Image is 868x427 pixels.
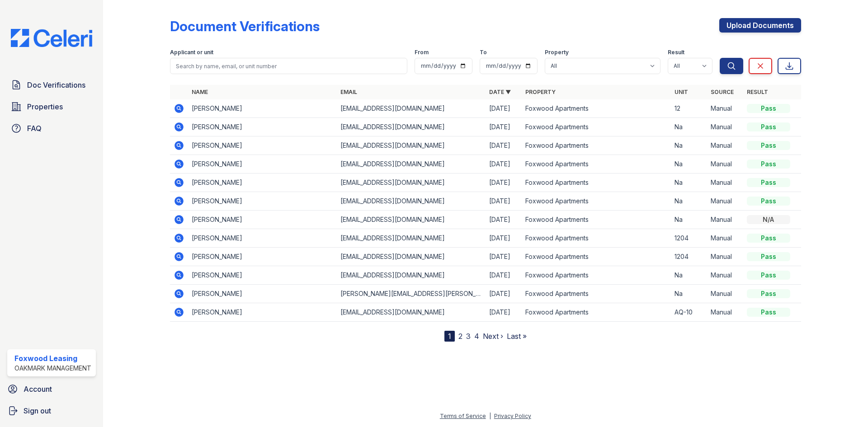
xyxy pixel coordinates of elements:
[507,332,527,341] a: Last »
[522,99,670,118] td: Foxwood Apartments
[522,285,670,303] td: Foxwood Apartments
[747,308,790,317] div: Pass
[489,413,491,419] div: |
[188,248,337,266] td: [PERSON_NAME]
[494,413,531,419] a: Privacy Policy
[27,101,63,112] span: Properties
[671,99,707,118] td: 12
[522,229,670,248] td: Foxwood Apartments
[747,141,790,150] div: Pass
[480,49,487,56] label: To
[337,118,486,136] td: [EMAIL_ADDRESS][DOMAIN_NAME]
[707,192,743,211] td: Manual
[711,89,734,95] a: Source
[337,285,486,303] td: [PERSON_NAME][EMAIL_ADDRESS][PERSON_NAME][DOMAIN_NAME]
[671,266,707,285] td: Na
[7,98,96,116] a: Properties
[466,332,471,341] a: 3
[486,192,522,211] td: [DATE]
[188,229,337,248] td: [PERSON_NAME]
[671,155,707,174] td: Na
[188,136,337,155] td: [PERSON_NAME]
[486,174,522,192] td: [DATE]
[545,49,569,56] label: Property
[4,380,99,398] a: Account
[486,155,522,174] td: [DATE]
[415,49,429,56] label: From
[486,248,522,266] td: [DATE]
[671,211,707,229] td: Na
[668,49,684,56] label: Result
[671,303,707,322] td: AQ-10
[188,155,337,174] td: [PERSON_NAME]
[522,136,670,155] td: Foxwood Apartments
[192,89,208,95] a: Name
[747,122,790,131] div: Pass
[719,18,801,33] a: Upload Documents
[675,89,688,95] a: Unit
[14,364,91,373] div: Oakmark Management
[337,211,486,229] td: [EMAIL_ADDRESS][DOMAIN_NAME]
[747,215,790,224] div: N/A
[337,248,486,266] td: [EMAIL_ADDRESS][DOMAIN_NAME]
[522,248,670,266] td: Foxwood Apartments
[707,229,743,248] td: Manual
[707,136,743,155] td: Manual
[707,248,743,266] td: Manual
[486,118,522,136] td: [DATE]
[24,405,51,416] span: Sign out
[707,174,743,192] td: Manual
[340,89,357,95] a: Email
[747,160,790,169] div: Pass
[522,192,670,211] td: Foxwood Apartments
[707,99,743,118] td: Manual
[707,211,743,229] td: Manual
[525,89,556,95] a: Property
[188,99,337,118] td: [PERSON_NAME]
[486,136,522,155] td: [DATE]
[27,123,42,134] span: FAQ
[337,136,486,155] td: [EMAIL_ADDRESS][DOMAIN_NAME]
[188,303,337,322] td: [PERSON_NAME]
[486,99,522,118] td: [DATE]
[671,285,707,303] td: Na
[707,118,743,136] td: Manual
[486,229,522,248] td: [DATE]
[489,89,511,95] a: Date ▼
[4,402,99,420] a: Sign out
[522,118,670,136] td: Foxwood Apartments
[671,192,707,211] td: Na
[444,331,455,342] div: 1
[24,384,52,394] span: Account
[671,136,707,155] td: Na
[337,99,486,118] td: [EMAIL_ADDRESS][DOMAIN_NAME]
[337,192,486,211] td: [EMAIL_ADDRESS][DOMAIN_NAME]
[337,266,486,285] td: [EMAIL_ADDRESS][DOMAIN_NAME]
[170,58,407,74] input: Search by name, email, or unit number
[671,248,707,266] td: 1204
[486,211,522,229] td: [DATE]
[707,266,743,285] td: Manual
[188,266,337,285] td: [PERSON_NAME]
[747,252,790,261] div: Pass
[522,266,670,285] td: Foxwood Apartments
[707,155,743,174] td: Manual
[747,104,790,113] div: Pass
[188,192,337,211] td: [PERSON_NAME]
[486,303,522,322] td: [DATE]
[474,332,479,341] a: 4
[707,303,743,322] td: Manual
[747,89,768,95] a: Result
[7,76,96,94] a: Doc Verifications
[337,229,486,248] td: [EMAIL_ADDRESS][DOMAIN_NAME]
[707,285,743,303] td: Manual
[747,289,790,298] div: Pass
[486,285,522,303] td: [DATE]
[522,174,670,192] td: Foxwood Apartments
[337,303,486,322] td: [EMAIL_ADDRESS][DOMAIN_NAME]
[458,332,462,341] a: 2
[188,118,337,136] td: [PERSON_NAME]
[440,413,486,419] a: Terms of Service
[170,18,320,34] div: Document Verifications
